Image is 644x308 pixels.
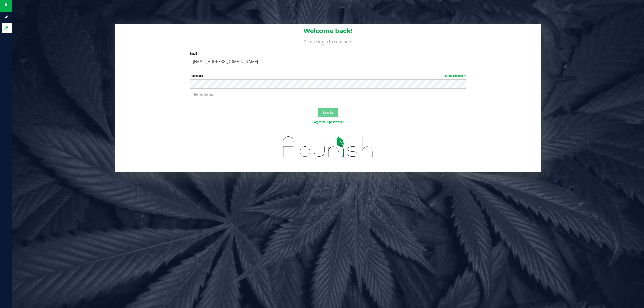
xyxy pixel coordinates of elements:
span: Log In [323,110,333,114]
label: Remember me [190,92,213,97]
button: Log In [318,108,338,117]
a: Show Password [445,74,466,78]
h1: Welcome back! [115,28,541,34]
span: Password [190,74,203,78]
h4: Please login to continue. [115,38,541,44]
inline-svg: Log in [4,25,9,30]
inline-svg: Sign up [4,15,9,20]
input: Remember me [190,93,193,97]
a: Forgot your password? [312,120,344,124]
label: Email [190,51,466,56]
img: flourish_logo.svg [275,130,381,164]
